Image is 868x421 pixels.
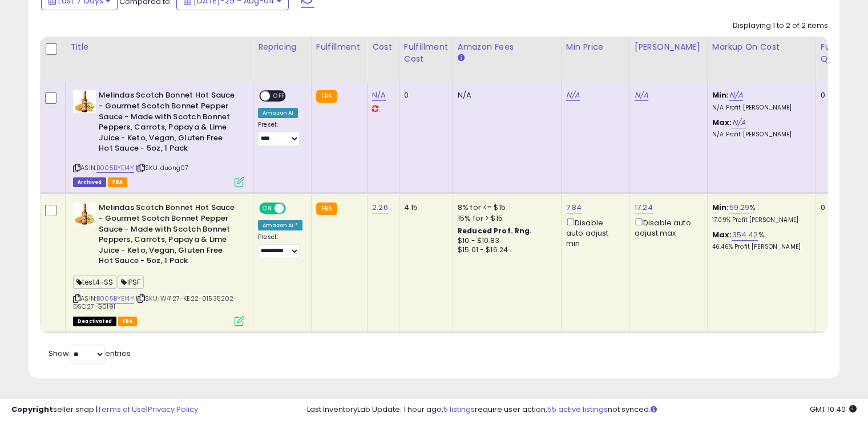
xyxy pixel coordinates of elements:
[712,90,729,100] b: Min:
[810,404,857,415] span: 2025-08-12 10:40 GMT
[99,203,237,269] b: Melindas Scotch Bonnet Hot Sauce - Gourmet Scotch Bonnet Pepper Sauce - Made with Scotch Bonnet P...
[732,229,758,241] a: 354.42
[118,317,138,326] span: FBA
[821,41,860,65] div: Fulfillable Quantity
[458,236,552,246] div: $10 - $10.83
[307,404,857,415] div: Last InventoryLab Update: 1 hour ago, require user action, not synced.
[733,21,828,31] div: Displaying 1 to 2 of 2 items
[635,41,703,53] div: [PERSON_NAME]
[712,230,807,251] div: %
[404,90,444,100] div: 0
[712,243,807,251] p: 46.46% Profit [PERSON_NAME]
[73,317,116,326] span: All listings that are unavailable for purchase on Amazon for any reason other than out-of-stock
[635,90,648,101] a: N/A
[73,90,244,185] div: ASIN:
[458,41,556,53] div: Amazon Fees
[732,117,745,128] a: N/A
[73,276,116,289] span: test4-SS
[458,90,552,100] div: N/A
[96,294,134,303] a: B005BYEI4Y
[458,53,465,63] small: Amazon Fees.
[443,404,475,415] a: 5 listings
[372,202,388,213] a: 2.26
[316,203,337,215] small: FBA
[566,90,580,101] a: N/A
[712,117,732,128] b: Max:
[99,90,237,156] b: Melindas Scotch Bonnet Hot Sauce - Gourmet Scotch Bonnet Pepper Sauce - Made with Scotch Bonnet P...
[258,108,298,118] div: Amazon AI
[712,41,811,53] div: Markup on Cost
[712,203,807,224] div: %
[404,203,444,213] div: 4.15
[707,37,815,82] th: The percentage added to the cost of goods (COGS) that forms the calculator for Min & Max prices.
[270,91,288,101] span: OFF
[284,204,302,213] span: OFF
[458,226,532,236] b: Reduced Prof. Rng.
[712,131,807,139] p: N/A Profit [PERSON_NAME]
[712,216,807,224] p: 17.09% Profit [PERSON_NAME]
[316,90,337,103] small: FBA
[316,41,362,53] div: Fulfillment
[136,163,188,172] span: | SKU: duong07
[108,177,127,187] span: FBA
[635,202,653,213] a: 17.24
[73,90,96,113] img: 41ARK4Q5-XL._SL40_.jpg
[458,245,552,255] div: $15.01 - $16.24
[372,41,394,53] div: Cost
[70,41,248,53] div: Title
[118,276,144,289] span: IPSF
[547,404,608,415] a: 55 active listings
[729,202,749,213] a: 59.29
[73,177,106,187] span: Listings that have been deleted from Seller Central
[404,41,448,65] div: Fulfillment Cost
[11,404,53,415] strong: Copyright
[98,404,146,415] a: Terms of Use
[566,202,582,213] a: 7.84
[821,203,856,213] div: 0
[11,404,198,415] div: seller snap | |
[148,404,198,415] a: Privacy Policy
[258,41,306,53] div: Repricing
[372,90,386,101] a: N/A
[258,233,302,259] div: Preset:
[458,203,552,213] div: 8% for <= $15
[260,204,274,213] span: ON
[729,90,742,101] a: N/A
[635,216,699,238] div: Disable auto adjust max
[566,216,621,249] div: Disable auto adjust min
[258,220,302,230] div: Amazon AI *
[73,203,244,324] div: ASIN:
[49,348,131,359] span: Show: entries
[712,229,732,240] b: Max:
[458,213,552,224] div: 15% for > $15
[73,294,237,311] span: | SKU: W4127-KE22-01535202-DSC27-G0191
[73,203,96,225] img: 41ARK4Q5-XL._SL40_.jpg
[821,90,856,100] div: 0
[566,41,625,53] div: Min Price
[712,104,807,112] p: N/A Profit [PERSON_NAME]
[258,121,302,147] div: Preset:
[712,202,729,213] b: Min:
[96,163,134,173] a: B005BYEI4Y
